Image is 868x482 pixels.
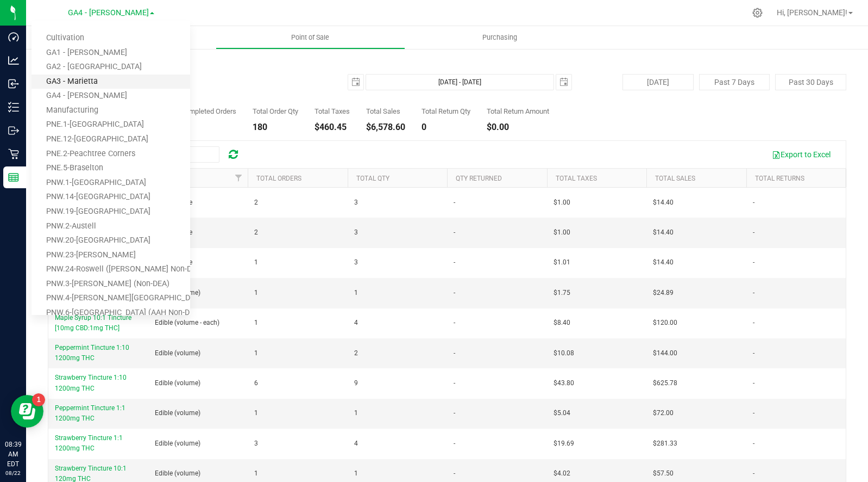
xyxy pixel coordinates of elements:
span: Edible (volume - each) [155,318,219,328]
inline-svg: Retail [8,149,19,159]
a: PNW.2-Austell [32,219,190,234]
span: 2 [254,227,258,238]
span: $1.00 [553,197,570,208]
div: 0 [422,123,470,132]
span: - [454,227,455,238]
span: $5.04 [553,408,570,418]
a: PNW.19-[GEOGRAPHIC_DATA] [32,205,190,219]
inline-svg: Inventory [8,102,19,113]
span: 6 [254,378,258,388]
span: $57.50 [653,468,674,479]
inline-svg: Inbound [8,78,19,89]
span: Edible (volume) [155,348,200,359]
span: - [454,408,455,418]
a: GA4 - [PERSON_NAME] [32,89,190,103]
div: Total Return Qty [422,108,470,115]
span: 1 [354,468,358,479]
span: 3 [354,227,358,238]
a: Inventory [26,26,216,49]
a: Total Taxes [556,175,597,182]
a: Total Sales [655,175,695,182]
span: - [753,288,754,298]
span: 1 [354,408,358,418]
span: 2 [354,348,358,359]
span: - [753,468,754,479]
span: 1 [254,288,258,298]
span: $8.40 [553,318,570,328]
button: [DATE] [622,74,694,90]
iframe: Resource center [11,395,43,428]
span: $10.08 [553,348,574,359]
span: Maple Syrup 10:1 Tincture [10mg CBD:1mg THC] [55,314,131,332]
inline-svg: Outbound [8,125,19,136]
span: 3 [354,257,358,268]
div: Total Return Amount [487,108,549,115]
span: - [454,288,455,298]
a: PNW.24-Roswell ([PERSON_NAME] Non-DEA) [32,262,190,277]
span: Strawberry Tincture 1:10 1200mg THC [55,374,127,392]
iframe: Resource center unread badge [32,393,45,406]
span: - [753,197,754,208]
span: $120.00 [653,318,677,328]
span: $14.40 [653,227,674,238]
span: $43.80 [553,378,574,388]
a: Total Orders [256,175,301,182]
div: $6,578.60 [366,123,405,132]
span: 4 [354,318,358,328]
span: 1 [354,288,358,298]
span: $1.75 [553,288,570,298]
span: 4 [354,438,358,449]
span: Edible (volume) [155,468,200,479]
a: PNW.20-[GEOGRAPHIC_DATA] [32,233,190,248]
div: Total Order Qty [253,108,298,115]
span: select [348,75,363,90]
button: Export to Excel [765,145,838,164]
div: Total Taxes [315,108,350,115]
span: - [454,318,455,328]
span: Hi, [PERSON_NAME]! [777,8,847,17]
a: Manufacturing [32,103,190,118]
button: Past 7 Days [699,74,770,90]
a: Qty Returned [456,175,502,182]
a: GA3 - Marietta [32,75,190,89]
span: - [753,378,754,388]
a: Purchasing [405,26,595,49]
a: PNE.5-Braselton [32,161,190,176]
span: Edible (volume) [155,438,200,449]
span: Purchasing [468,33,532,42]
a: Point of Sale [216,26,405,49]
span: - [454,378,455,388]
p: 08:39 AM EDT [5,440,21,469]
span: 3 [354,197,358,208]
a: GA2 - [GEOGRAPHIC_DATA] [32,60,190,75]
div: Total Completed Orders [164,108,236,115]
span: $144.00 [653,348,677,359]
a: Filter [230,169,248,187]
span: $72.00 [653,408,674,418]
a: GA1 - [PERSON_NAME] [32,46,190,60]
span: 3 [254,438,258,449]
span: Point of Sale [276,33,344,42]
span: GA4 - [PERSON_NAME] [68,8,149,17]
span: $625.78 [653,378,677,388]
span: select [556,75,571,90]
a: Cultivation [32,31,190,46]
span: 9 [354,378,358,388]
span: - [753,408,754,418]
span: 1 [254,468,258,479]
inline-svg: Dashboard [8,32,19,42]
span: $14.40 [653,197,674,208]
inline-svg: Analytics [8,55,19,66]
span: 1 [254,318,258,328]
span: $1.00 [553,227,570,238]
div: $460.45 [315,123,350,132]
a: PNW.1-[GEOGRAPHIC_DATA] [32,176,190,190]
span: - [454,257,455,268]
span: - [454,468,455,479]
div: $0.00 [487,123,549,132]
span: 2 [254,197,258,208]
a: PNW.23-[PERSON_NAME] [32,248,190,263]
span: Edible (volume) [155,408,200,418]
a: Total Qty [356,175,389,182]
